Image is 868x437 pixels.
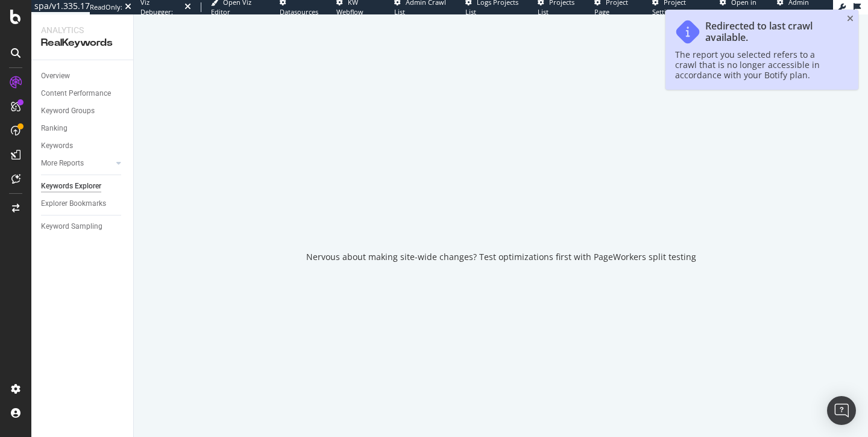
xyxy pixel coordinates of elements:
div: Keywords [41,140,73,152]
div: Analytics [41,24,124,36]
a: Keywords Explorer [41,180,125,193]
div: Keyword Sampling [41,220,102,233]
div: Explorer Bookmarks [41,197,106,210]
div: The report you selected refers to a crawl that is no longer accessible in accordance with your Bo... [675,49,837,80]
div: Redirected to last crawl available. [705,20,837,43]
a: Overview [41,70,125,82]
div: Overview [41,70,70,82]
div: RealKeywords [41,36,124,50]
div: Keywords Explorer [41,180,101,193]
div: More Reports [41,157,84,170]
div: animation [458,188,544,232]
div: ReadOnly: [90,2,122,12]
div: Open Intercom Messenger [827,396,856,425]
div: Content Performance [41,87,111,100]
div: Nervous about making site-wide changes? Test optimizations first with PageWorkers split testing [306,251,696,263]
div: close toast [847,14,854,23]
a: More Reports [41,157,113,170]
a: Content Performance [41,87,125,100]
a: Keyword Groups [41,105,125,117]
a: Keywords [41,140,125,152]
a: Ranking [41,122,125,135]
div: Keyword Groups [41,105,95,117]
div: Ranking [41,122,68,135]
a: Keyword Sampling [41,220,125,233]
span: Datasources [280,7,318,16]
a: Explorer Bookmarks [41,197,125,210]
